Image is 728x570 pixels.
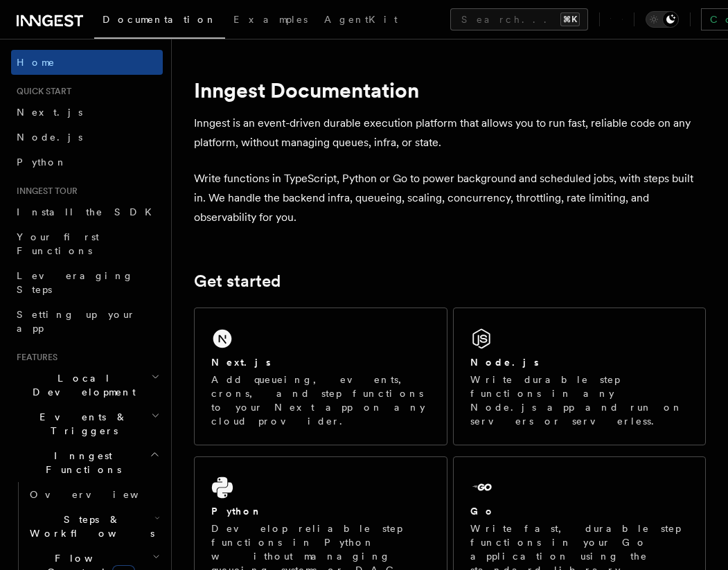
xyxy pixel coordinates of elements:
span: Steps & Workflows [24,513,154,540]
a: Your first Functions [11,224,163,263]
a: Next.jsAdd queueing, events, crons, and step functions to your Next app on any cloud provider. [194,308,447,445]
h2: Node.js [470,355,539,369]
h2: Next.js [211,355,271,369]
a: Home [11,50,163,75]
a: Install the SDK [11,199,163,224]
p: Inngest is an event-driven durable execution platform that allows you to run fast, reliable code ... [194,114,706,152]
span: AgentKit [324,14,398,25]
span: Home [17,55,55,69]
span: Events & Triggers [11,410,151,438]
span: Quick start [11,86,71,97]
a: Next.js [11,100,163,125]
span: Leveraging Steps [17,270,134,295]
a: Examples [225,4,316,37]
h2: Go [470,504,495,518]
span: Node.js [17,132,82,143]
p: Write durable step functions in any Node.js app and run on servers or serverless. [470,373,689,428]
a: Node.jsWrite durable step functions in any Node.js app and run on servers or serverless. [453,308,707,445]
p: Add queueing, events, crons, and step functions to your Next app on any cloud provider. [211,373,430,428]
span: Inngest Functions [11,449,150,477]
a: Get started [194,271,281,291]
button: Local Development [11,366,163,404]
span: Next.js [17,107,82,118]
span: Python [17,157,67,168]
button: Inngest Functions [11,443,163,482]
span: Local Development [11,371,151,399]
kbd: ⌘K [560,12,580,26]
button: Events & Triggers [11,404,163,443]
p: Write functions in TypeScript, Python or Go to power background and scheduled jobs, with steps bu... [194,169,706,227]
span: Overview [30,489,172,500]
span: Your first Functions [17,231,99,256]
a: Python [11,150,163,175]
a: Setting up your app [11,302,163,341]
span: Setting up your app [17,309,136,334]
h1: Inngest Documentation [194,78,706,103]
span: Documentation [103,14,217,25]
span: Features [11,352,57,363]
a: AgentKit [316,4,406,37]
a: Node.js [11,125,163,150]
span: Inngest tour [11,186,78,197]
a: Documentation [94,4,225,39]
a: Overview [24,482,163,507]
h2: Python [211,504,263,518]
span: Examples [233,14,308,25]
a: Leveraging Steps [11,263,163,302]
button: Toggle dark mode [646,11,679,28]
span: Install the SDK [17,206,160,217]
button: Search...⌘K [450,8,588,30]
button: Steps & Workflows [24,507,163,546]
